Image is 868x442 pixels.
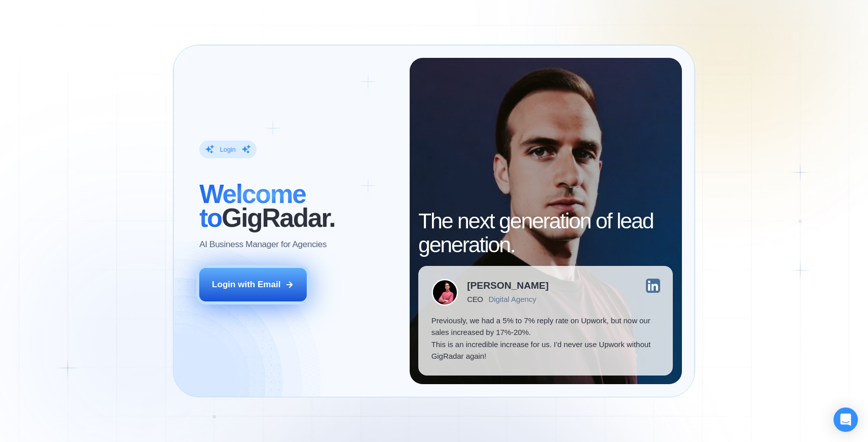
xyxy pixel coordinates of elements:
[220,145,236,154] div: Login
[199,239,327,251] p: AI Business Manager for Agencies
[199,268,307,301] button: Login with Email
[199,182,396,230] h2: ‍ GigRadar.
[834,407,858,432] div: Open Intercom Messenger
[488,295,536,303] div: Digital Agency
[212,279,280,291] div: Login with Email
[467,295,483,303] div: CEO
[418,209,673,257] h2: The next generation of lead generation.
[431,315,660,362] p: Previously, we had a 5% to 7% reply rate on Upwork, but now our sales increased by 17%-20%. This ...
[199,180,306,232] span: Welcome to
[467,281,549,290] div: [PERSON_NAME]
